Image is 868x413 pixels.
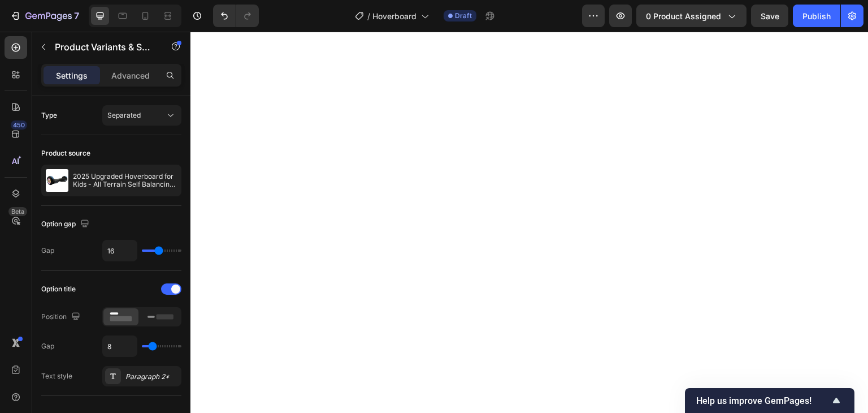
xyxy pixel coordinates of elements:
span: Separated [107,111,141,119]
p: 2025 Upgraded Hoverboard for Kids - All Terrain Self Balancing Scooter - UL 2272 Certified - Buil... [73,173,177,188]
button: Separated [102,105,181,126]
p: Advanced [111,70,150,81]
span: 0 product assigned [646,10,721,22]
div: Publish [802,10,831,22]
p: Settings [56,70,88,81]
button: Show survey - Help us improve GemPages! [696,394,843,407]
div: Paragraph 2* [125,372,179,382]
span: Draft [455,11,472,21]
iframe: Intercom live chat [830,358,857,385]
iframe: To enrich screen reader interactions, please activate Accessibility in Grammarly extension settings [190,32,868,413]
div: Beta [8,207,27,216]
div: 450 [11,121,27,130]
button: Save [751,5,788,27]
div: Gap [41,246,54,256]
button: Publish [793,5,840,27]
div: Option title [41,284,76,294]
div: Undo/Redo [213,5,259,27]
span: Save [761,11,779,21]
button: 7 [5,5,84,27]
div: Gap [41,341,54,351]
span: Hoverboard [372,10,416,22]
div: Text style [41,371,72,381]
input: Auto [103,240,137,261]
img: product feature img [46,169,68,192]
p: Product Variants & Swatches [55,40,151,54]
span: / [367,10,370,22]
div: Option gap [41,217,92,232]
p: 7 [74,9,79,23]
div: Position [41,309,83,325]
span: Help us improve GemPages! [696,395,830,406]
div: Type [41,110,57,121]
button: 0 product assigned [636,5,747,27]
input: Auto [103,336,137,356]
div: Product source [41,148,90,158]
